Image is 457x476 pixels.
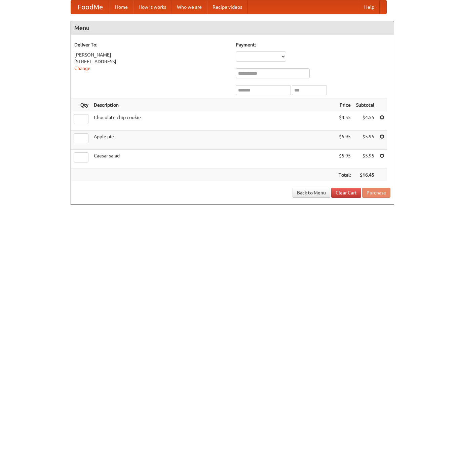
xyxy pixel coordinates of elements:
[353,131,377,150] td: $5.95
[362,188,390,198] button: Purchase
[71,0,110,14] a: FoodMe
[74,66,90,71] a: Change
[336,111,353,131] td: $4.55
[359,0,380,14] a: Help
[71,99,91,111] th: Qty
[71,21,394,35] h4: Menu
[336,131,353,150] td: $5.95
[91,150,336,169] td: Caesar salad
[91,131,336,150] td: Apple pie
[172,0,207,14] a: Who we are
[133,0,172,14] a: How it works
[336,169,353,181] th: Total:
[336,150,353,169] td: $5.95
[74,51,229,58] div: [PERSON_NAME]
[353,99,377,111] th: Subtotal
[74,58,229,65] div: [STREET_ADDRESS]
[91,99,336,111] th: Description
[110,0,133,14] a: Home
[331,188,361,198] a: Clear Cart
[207,0,247,14] a: Recipe videos
[353,111,377,131] td: $4.55
[236,41,390,48] h5: Payment:
[74,41,229,48] h5: Deliver To:
[353,150,377,169] td: $5.95
[91,111,336,131] td: Chocolate chip cookie
[293,188,330,198] a: Back to Menu
[353,169,377,181] th: $16.45
[336,99,353,111] th: Price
